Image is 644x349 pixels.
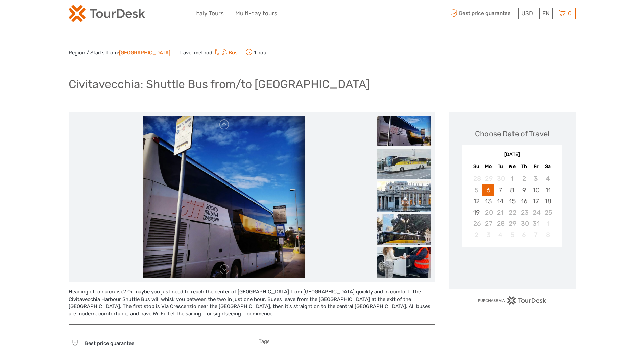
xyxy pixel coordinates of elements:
[494,207,506,218] div: Not available Tuesday, October 21st, 2025
[518,229,530,240] div: Not available Thursday, November 6th, 2025
[518,196,530,207] div: Choose Thursday, October 16th, 2025
[214,50,238,56] a: Bus
[518,207,530,218] div: Not available Thursday, October 23rd, 2025
[85,340,134,346] span: Best price guarantee
[542,196,554,207] div: Choose Saturday, October 18th, 2025
[235,8,277,18] a: Multi-day tours
[494,196,506,207] div: Choose Tuesday, October 14th, 2025
[518,162,530,171] div: Th
[530,229,542,240] div: Not available Friday, November 7th, 2025
[510,264,515,269] div: Loading...
[542,184,554,196] div: Choose Saturday, October 11th, 2025
[482,162,494,171] div: Mo
[518,184,530,196] div: Choose Thursday, October 9th, 2025
[69,49,170,57] span: Region / Starts from:
[471,196,482,207] div: Choose Sunday, October 12th, 2025
[462,151,562,158] div: [DATE]
[69,288,435,318] div: Heading off on a cruise? Or maybe you just need to reach the center of [GEOGRAPHIC_DATA] from [GE...
[69,77,370,91] h1: Civitavecchia: Shuttle Bus from/to [GEOGRAPHIC_DATA]
[246,48,268,57] span: 1 hour
[542,218,554,229] div: Not available Saturday, November 1st, 2025
[471,173,482,184] div: Not available Sunday, September 28th, 2025
[259,338,435,344] h5: Tags
[471,207,482,218] div: Choose Sunday, October 19th, 2025
[471,218,482,229] div: Not available Sunday, October 26th, 2025
[377,214,431,245] img: 8d3702bd2cca4b6cac08c457bea323c4_slider_thumbnail.jpg
[506,196,518,207] div: Choose Wednesday, October 15th, 2025
[119,50,170,56] a: [GEOGRAPHIC_DATA]
[567,10,573,17] span: 0
[506,229,518,240] div: Not available Wednesday, November 5th, 2025
[69,5,145,22] img: 2254-3441b4b5-4e5f-4d00-b396-31f1d84a6ebf_logo_small.png
[521,10,533,17] span: USD
[478,296,546,305] img: PurchaseViaTourDesk.png
[542,173,554,184] div: Not available Saturday, October 4th, 2025
[482,173,494,184] div: Not available Monday, September 29th, 2025
[143,116,305,278] img: eb6388384187400da72456ad821ddae4_main_slider.jpg
[530,207,542,218] div: Not available Friday, October 24th, 2025
[377,116,431,146] img: eb6388384187400da72456ad821ddae4_slider_thumbnail.jpg
[449,8,517,19] span: Best price guarantee
[482,218,494,229] div: Not available Monday, October 27th, 2025
[464,173,560,240] div: month 2025-10
[494,162,506,171] div: Tu
[494,184,506,196] div: Choose Tuesday, October 7th, 2025
[178,48,238,57] span: Travel method:
[471,162,482,171] div: Su
[506,184,518,196] div: Choose Wednesday, October 8th, 2025
[530,173,542,184] div: Not available Friday, October 3rd, 2025
[530,196,542,207] div: Choose Friday, October 17th, 2025
[482,229,494,240] div: Not available Monday, November 3rd, 2025
[530,218,542,229] div: Not available Friday, October 31st, 2025
[506,218,518,229] div: Not available Wednesday, October 29th, 2025
[377,181,431,212] img: 8770249de5f84e70828b6e32da1905b6_slider_thumbnail.jpg
[506,162,518,171] div: We
[506,207,518,218] div: Not available Wednesday, October 22nd, 2025
[542,229,554,240] div: Not available Saturday, November 8th, 2025
[542,162,554,171] div: Sa
[518,218,530,229] div: Not available Thursday, October 30th, 2025
[494,173,506,184] div: Not available Tuesday, September 30th, 2025
[195,8,224,18] a: Italy Tours
[518,173,530,184] div: Not available Thursday, October 2nd, 2025
[506,173,518,184] div: Not available Wednesday, October 1st, 2025
[377,247,431,278] img: 0494da5194334cd4b1b41d06efc8761e_slider_thumbnail.jpg
[482,207,494,218] div: Not available Monday, October 20th, 2025
[494,229,506,240] div: Not available Tuesday, November 4th, 2025
[471,184,482,196] div: Not available Sunday, October 5th, 2025
[539,8,553,19] div: EN
[377,149,431,179] img: 1c30548ba103416aab316bc87c779970_slider_thumbnail.jpg
[482,196,494,207] div: Choose Monday, October 13th, 2025
[475,129,549,139] div: Choose Date of Travel
[530,184,542,196] div: Choose Friday, October 10th, 2025
[530,162,542,171] div: Fr
[494,218,506,229] div: Not available Tuesday, October 28th, 2025
[542,207,554,218] div: Not available Saturday, October 25th, 2025
[482,184,494,196] div: Choose Monday, October 6th, 2025
[471,229,482,240] div: Not available Sunday, November 2nd, 2025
